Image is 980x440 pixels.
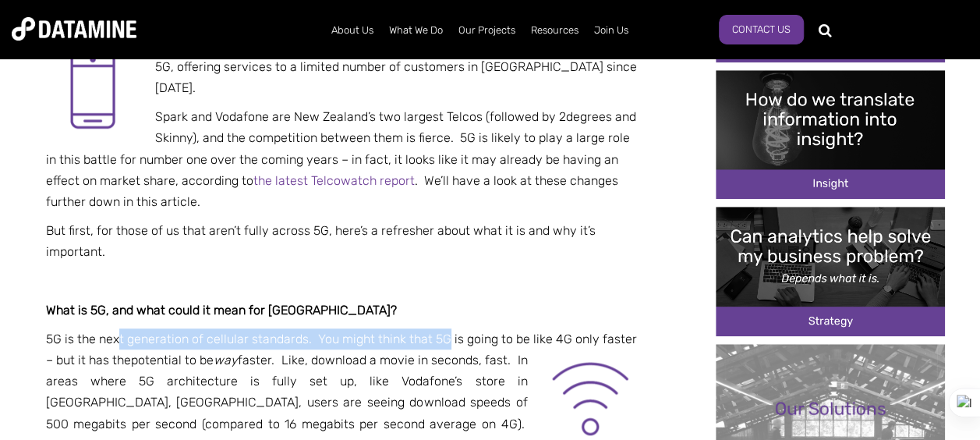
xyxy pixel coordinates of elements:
a: Contact Us [719,15,804,44]
a: the latest Telcowatch report [253,173,415,188]
img: Datamine [12,17,136,41]
img: How do we translate insights cover image [716,70,945,199]
em: way [214,353,238,367]
p: But first, for those of us that aren’t fully across 5G, here’s a refresher about what it is and w... [46,220,637,262]
a: What We Do [381,10,451,51]
a: Join Us [586,10,636,51]
a: About Us [324,10,381,51]
img: Mobile 2 [46,43,140,137]
a: Resources [523,10,586,51]
strong: What is 5G, and what could it mean for [GEOGRAPHIC_DATA]? [46,303,397,318]
a: Our Projects [451,10,523,51]
img: Can analytics solve my problem [716,207,945,335]
p: Spark and Vodafone are New Zealand’s two largest Telcos (followed by 2degrees and Skinny), and th... [46,106,637,212]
